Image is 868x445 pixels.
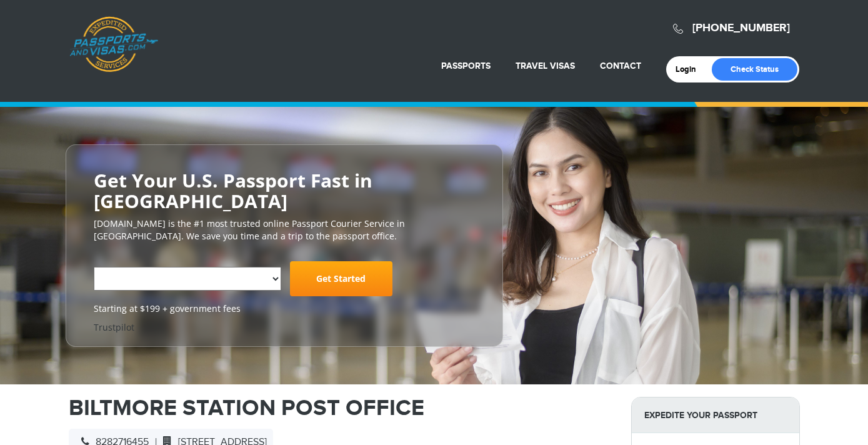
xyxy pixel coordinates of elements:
a: Login [676,64,705,74]
a: Get Started [290,261,392,296]
a: [PHONE_NUMBER] [692,21,790,35]
a: Passports [441,61,491,71]
a: Trustpilot [94,321,134,333]
span: Starting at $199 + government fees [94,302,475,315]
strong: Expedite Your Passport [632,397,799,433]
a: Passports & [DOMAIN_NAME] [69,16,158,72]
a: Travel Visas [516,61,575,71]
h2: Get Your U.S. Passport Fast in [GEOGRAPHIC_DATA] [94,170,475,211]
h1: BILTMORE STATION POST OFFICE [69,397,612,419]
a: Contact [600,61,641,71]
p: [DOMAIN_NAME] is the #1 most trusted online Passport Courier Service in [GEOGRAPHIC_DATA]. We sav... [94,217,475,242]
a: Check Status [712,58,797,81]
